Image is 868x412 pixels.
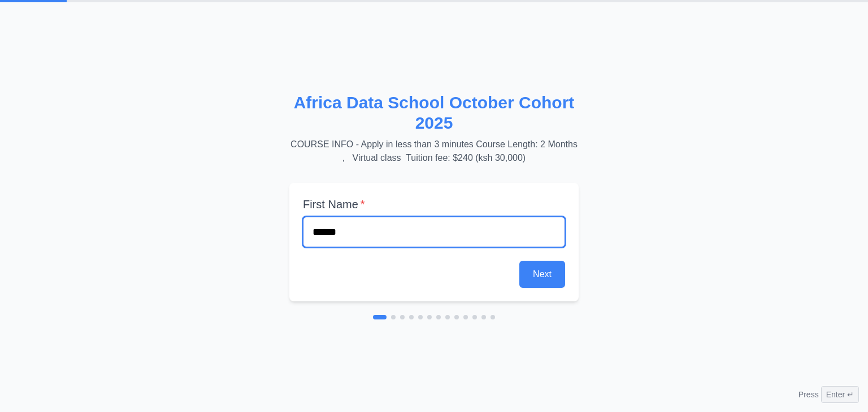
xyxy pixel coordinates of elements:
[798,386,859,403] div: Press
[821,386,859,403] span: Enter ↵
[303,196,565,212] label: First Name
[289,93,579,133] h2: Africa Data School October Cohort 2025
[519,261,565,288] button: Next
[289,138,579,165] p: COURSE INFO - Apply in less than 3 minutes Course Length: 2 Months , Virtual class Tuition fee: $...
